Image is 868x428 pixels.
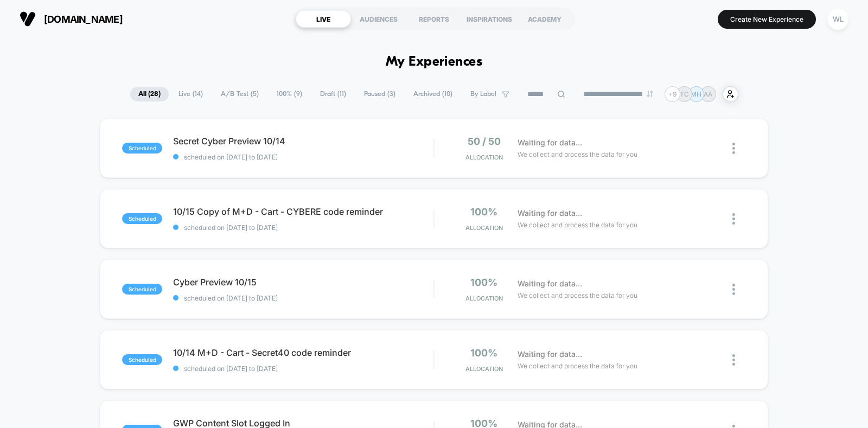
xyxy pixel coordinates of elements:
span: We collect and process the data for you [518,220,637,230]
h1: My Experiences [386,54,483,70]
div: ACADEMY [517,10,572,28]
div: LIVE [296,10,351,28]
span: Paused ( 3 ) [356,87,404,101]
img: end [647,91,653,97]
span: 100% ( 9 ) [269,87,310,101]
button: [DOMAIN_NAME] [16,10,126,28]
div: AUDIENCES [351,10,406,28]
span: 50 / 50 [468,136,501,147]
span: We collect and process the data for you [518,290,637,301]
span: 100% [470,277,497,288]
img: Visually logo [20,11,36,27]
span: Waiting for data... [518,278,582,290]
span: 100% [470,206,497,218]
span: All ( 28 ) [130,87,169,101]
span: scheduled [122,284,162,295]
p: AA [704,90,712,98]
span: A/B Test ( 5 ) [213,87,267,101]
img: close [732,213,735,225]
span: Secret Cyber Preview 10/14 [173,136,433,146]
span: We collect and process the data for you [518,149,637,159]
span: Allocation [465,365,503,373]
img: close [732,143,735,154]
p: TC [680,90,689,98]
span: scheduled on [DATE] to [DATE] [173,153,433,161]
span: scheduled [122,354,162,365]
span: 10/15 Copy of M+D - Cart - CYBERE code reminder [173,206,433,217]
span: Waiting for data... [518,348,582,360]
span: Allocation [465,154,503,161]
span: Live ( 14 ) [170,87,211,101]
span: Allocation [465,224,503,232]
span: Waiting for data... [518,137,582,149]
span: scheduled [122,213,162,224]
span: scheduled on [DATE] to [DATE] [173,223,433,232]
span: We collect and process the data for you [518,361,637,371]
span: 100% [470,347,497,359]
img: close [732,354,735,366]
button: WL [824,8,852,30]
p: MH [691,90,701,98]
div: INSPIRATIONS [462,10,517,28]
img: close [732,284,735,295]
span: [DOMAIN_NAME] [44,14,123,25]
span: scheduled [122,143,162,154]
span: scheduled on [DATE] to [DATE] [173,294,433,302]
span: Draft ( 11 ) [312,87,354,101]
span: By Label [470,90,496,98]
span: Cyber Preview 10/15 [173,277,433,288]
span: Allocation [465,295,503,302]
div: + 9 [665,86,680,102]
div: WL [827,9,848,30]
span: Waiting for data... [518,207,582,219]
span: Archived ( 10 ) [405,87,461,101]
span: scheduled on [DATE] to [DATE] [173,365,433,373]
span: 10/14 M+D - Cart - Secret40 code reminder [173,347,433,358]
div: REPORTS [406,10,462,28]
button: Create New Experience [718,10,816,29]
